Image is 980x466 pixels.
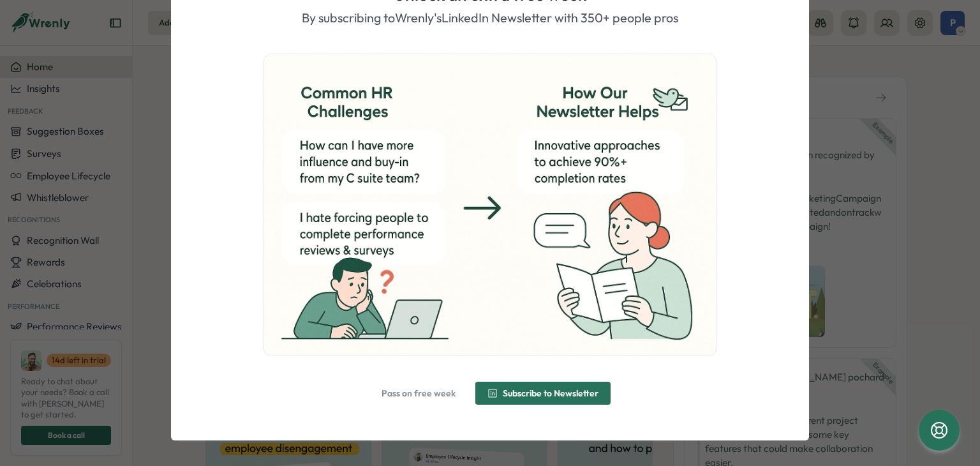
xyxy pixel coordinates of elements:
p: By subscribing to Wrenly's LinkedIn Newsletter with 350+ people pros [302,8,678,28]
img: ChatGPT Image [264,54,716,356]
span: Subscribe to Newsletter [503,389,598,398]
span: Pass on free week [382,389,456,398]
button: Subscribe to Newsletter [475,382,611,405]
button: Pass on free week [369,382,468,405]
